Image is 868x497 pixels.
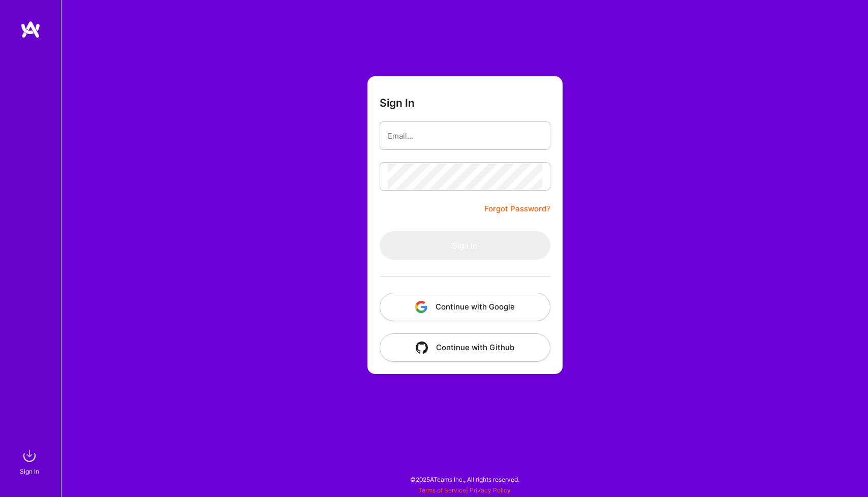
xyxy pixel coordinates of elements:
[380,97,415,109] h3: Sign In
[20,20,41,39] img: logo
[470,486,511,494] a: Privacy Policy
[380,231,550,260] button: Sign In
[380,333,550,362] button: Continue with Github
[388,123,542,149] input: Email...
[19,446,40,466] img: sign in
[61,467,868,492] div: © 2025 ATeams Inc., All rights reserved.
[416,341,428,354] img: icon
[21,446,40,477] a: sign inSign In
[380,293,550,321] button: Continue with Google
[415,301,427,313] img: icon
[418,486,466,494] a: Terms of Service
[484,203,550,215] a: Forgot Password?
[418,486,511,494] span: |
[20,466,39,477] div: Sign In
